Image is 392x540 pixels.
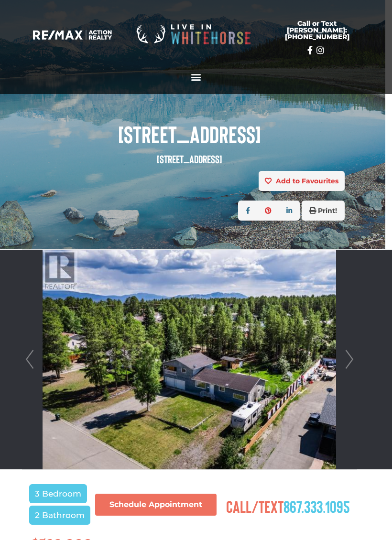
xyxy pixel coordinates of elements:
strong: Add to Favourites [276,177,338,185]
button: Add to Favourites [259,171,345,191]
span: Call or Text [PERSON_NAME]: [PHONE_NUMBER] [271,20,364,40]
a: Prev [22,250,37,469]
a: Next [342,250,357,469]
span: Call/Text [226,496,350,516]
span: 3 Bedroom [29,484,87,503]
span: Schedule Appointment [109,501,202,508]
a: Schedule Appointment [95,494,217,516]
span: [STREET_ADDRESS] [34,121,345,147]
div: Menu Toggle [188,69,204,85]
span: 2 Bathroom [29,506,90,525]
img: 28 10th Avenue, Whitehorse, Yukon Y1A 3A3 - Photo 1 - 16652 [43,250,336,469]
small: [STREET_ADDRESS] [157,152,222,166]
a: Call or Text [PERSON_NAME]: [PHONE_NUMBER] [259,14,375,46]
a: 867.333.1095 [283,496,350,516]
strong: Print! [318,206,337,215]
button: Print! [302,201,345,221]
